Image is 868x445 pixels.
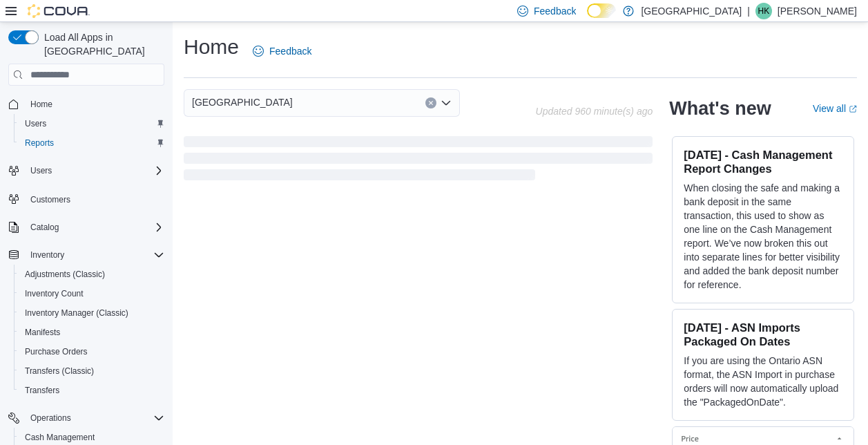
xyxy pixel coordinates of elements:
[849,105,857,113] svg: External link
[25,138,54,149] span: Reports
[758,3,770,19] span: HK
[19,382,65,399] a: Transfers
[19,324,164,341] span: Manifests
[19,266,164,283] span: Adjustments (Classic)
[30,99,52,110] span: Home
[755,3,772,19] div: Holly King
[30,165,52,176] span: Users
[19,135,59,151] a: Reports
[3,189,170,209] button: Customers
[3,218,170,237] button: Catalog
[14,114,170,133] button: Users
[19,115,164,132] span: Users
[3,408,170,428] button: Operations
[19,363,164,379] span: Transfers (Classic)
[684,181,842,292] p: When closing the safe and making a bank deposit in the same transaction, this used to show as one...
[19,382,164,399] span: Transfers
[25,269,105,280] span: Adjustments (Classic)
[14,381,170,400] button: Transfers
[14,133,170,153] button: Reports
[19,324,66,341] a: Manifests
[669,97,771,120] h2: What's new
[3,94,170,114] button: Home
[25,247,70,263] button: Inventory
[14,303,170,323] button: Inventory Manager (Classic)
[14,361,170,381] button: Transfers (Classic)
[684,354,842,409] p: If you are using the Ontario ASN format, the ASN Import in purchase orders will now automatically...
[25,327,60,338] span: Manifests
[587,18,588,19] span: Dark Mode
[192,94,293,111] span: [GEOGRAPHIC_DATA]
[30,194,70,205] span: Customers
[441,97,452,108] button: Open list of options
[30,222,59,233] span: Catalog
[25,219,64,236] button: Catalog
[269,44,311,58] span: Feedback
[536,106,653,117] p: Updated 960 minute(s) ago
[3,161,170,180] button: Users
[14,284,170,303] button: Inventory Count
[25,191,76,208] a: Customers
[25,410,77,426] button: Operations
[425,97,436,108] button: Clear input
[778,3,857,19] p: [PERSON_NAME]
[25,385,59,396] span: Transfers
[19,115,52,132] a: Users
[19,305,164,321] span: Inventory Manager (Classic)
[641,3,742,19] p: [GEOGRAPHIC_DATA]
[19,285,164,302] span: Inventory Count
[25,118,46,129] span: Users
[247,37,317,65] a: Feedback
[19,266,110,283] a: Adjustments (Classic)
[184,33,239,61] h1: Home
[184,139,653,183] span: Loading
[813,103,857,114] a: View allExternal link
[28,4,90,18] img: Cova
[19,343,93,360] a: Purchase Orders
[25,410,164,426] span: Operations
[39,30,164,58] span: Load All Apps in [GEOGRAPHIC_DATA]
[14,265,170,284] button: Adjustments (Classic)
[25,190,164,207] span: Customers
[19,285,89,302] a: Inventory Count
[19,135,164,151] span: Reports
[747,3,750,19] p: |
[14,323,170,342] button: Manifests
[30,249,64,261] span: Inventory
[25,219,164,236] span: Catalog
[25,247,164,263] span: Inventory
[587,3,616,18] input: Dark Mode
[14,342,170,361] button: Purchase Orders
[19,343,164,360] span: Purchase Orders
[25,95,164,113] span: Home
[3,245,170,265] button: Inventory
[25,288,84,299] span: Inventory Count
[25,366,94,377] span: Transfers (Classic)
[19,305,134,321] a: Inventory Manager (Classic)
[25,162,164,179] span: Users
[30,413,71,424] span: Operations
[25,432,95,443] span: Cash Management
[684,321,842,348] h3: [DATE] - ASN Imports Packaged On Dates
[25,96,58,113] a: Home
[19,363,99,379] a: Transfers (Classic)
[684,148,842,176] h3: [DATE] - Cash Management Report Changes
[25,307,128,319] span: Inventory Manager (Classic)
[25,346,88,357] span: Purchase Orders
[25,162,57,179] button: Users
[534,4,576,18] span: Feedback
